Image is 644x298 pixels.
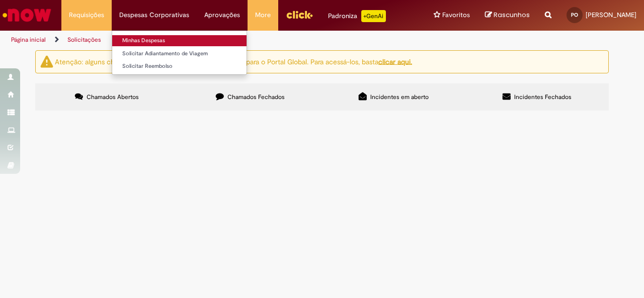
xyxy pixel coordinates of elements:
[255,10,271,20] span: More
[11,36,46,44] a: Página inicial
[119,10,189,20] span: Despesas Corporativas
[112,30,247,75] ul: Despesas Corporativas
[571,12,578,18] span: PO
[442,10,470,20] span: Favoritos
[286,7,313,22] img: click_logo_yellow_360x200.png
[69,10,104,20] span: Requisições
[227,93,285,101] span: Chamados Fechados
[55,57,412,66] ng-bind-html: Atenção: alguns chamados relacionados a T.I foram migrados para o Portal Global. Para acessá-los,...
[378,57,412,66] a: clicar aqui.
[67,36,101,44] a: Solicitações
[112,61,247,72] a: Solicitar Reembolso
[8,31,422,49] ul: Trilhas de página
[328,10,386,22] div: Padroniza
[1,5,53,25] img: ServiceNow
[514,93,572,101] span: Incidentes Fechados
[87,93,139,101] span: Chamados Abertos
[494,10,530,20] span: Rascunhos
[112,35,247,46] a: Minhas Despesas
[361,10,386,22] p: +GenAi
[586,11,636,19] span: [PERSON_NAME]
[204,10,240,20] span: Aprovações
[370,93,429,101] span: Incidentes em aberto
[112,48,247,59] a: Solicitar Adiantamento de Viagem
[485,11,530,20] a: Rascunhos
